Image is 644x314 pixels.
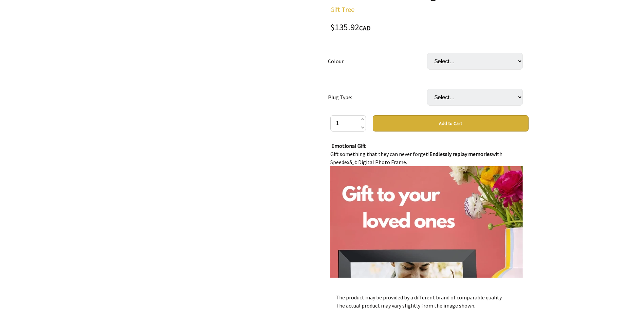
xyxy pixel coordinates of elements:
p: The product may be provided by a different brand of comparable quality. The actual product may va... [336,293,523,310]
span: CAD [359,24,371,32]
strong: Endlessly replay memories [429,151,492,157]
td: Colour: [328,43,427,79]
div: $135.92 [330,23,529,32]
a: Gift Tree [330,5,354,14]
td: Plug Type: [328,79,427,115]
strong: Emotional Gift [331,142,366,149]
button: Add to Cart [373,115,529,132]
